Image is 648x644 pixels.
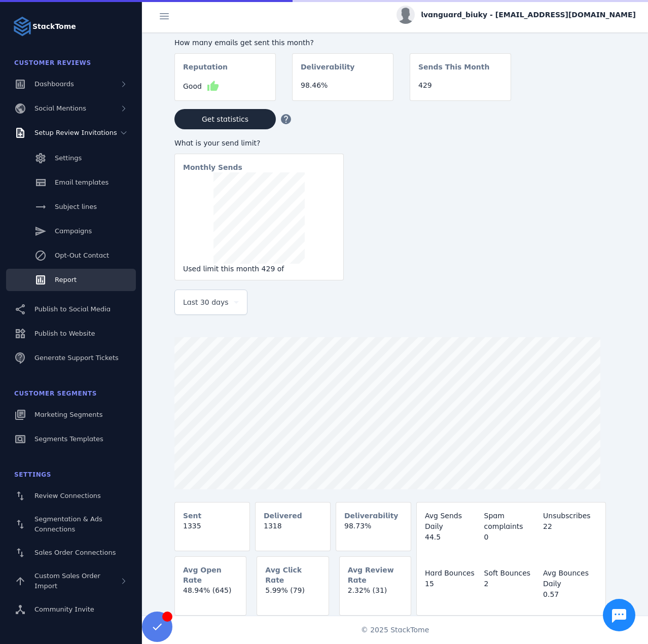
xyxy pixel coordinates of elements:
[34,435,103,443] span: Segments Templates
[34,129,117,136] span: Setup Review Invitations
[410,80,511,99] mat-card-content: 429
[34,330,95,337] span: Publish to Website
[6,171,136,194] a: Email templates
[34,549,116,556] span: Sales Order Connections
[6,485,136,507] a: Review Connections
[265,565,320,585] mat-card-subtitle: Avg Click Rate
[425,568,479,579] div: Hard Bounces
[425,511,479,532] div: Avg Sends Daily
[34,411,102,418] span: Marketing Segments
[202,116,248,123] span: Get statistics
[14,59,91,66] span: Customer Reviews
[183,81,202,92] span: Good
[6,244,136,267] a: Opt-Out Contact
[34,104,86,112] span: Social Mentions
[183,511,201,521] mat-card-subtitle: Sent
[543,589,597,600] div: 0.57
[34,80,74,88] span: Dashboards
[183,296,229,308] span: Last 30 days
[484,532,538,543] div: 0
[34,354,119,362] span: Generate Support Tickets
[174,38,511,48] div: How many emails get sent this month?
[336,521,411,540] mat-card-content: 98.73%
[175,521,249,540] mat-card-content: 1335
[301,80,385,91] div: 98.46%
[543,568,597,589] div: Avg Bounces Daily
[543,511,597,521] div: Unsubscribes
[12,16,32,37] img: Logo image
[425,532,479,543] div: 44.5
[264,511,302,521] mat-card-subtitle: Delivered
[183,162,242,172] mat-card-subtitle: Monthly Sends
[418,62,489,80] mat-card-subtitle: Sends This Month
[6,298,136,320] a: Publish to Social Media
[55,276,77,283] span: Report
[34,515,102,533] span: Segmentation & Ads Connections
[32,21,76,32] strong: StackTome
[425,579,479,589] div: 15
[348,565,403,585] mat-card-subtitle: Avg Review Rate
[55,203,97,210] span: Subject lines
[6,269,136,291] a: Report
[55,154,82,162] span: Settings
[175,585,246,604] mat-card-content: 48.94% (645)
[183,264,335,274] div: Used limit this month 429 of
[14,390,97,397] span: Customer Segments
[6,428,136,450] a: Segments Templates
[34,605,94,613] span: Community Invite
[6,147,136,169] a: Settings
[183,62,228,80] mat-card-subtitle: Reputation
[6,542,136,564] a: Sales Order Connections
[397,6,415,24] img: profile.jpg
[6,404,136,426] a: Marketing Segments
[397,6,636,24] button: lvanguard_biuky - [EMAIL_ADDRESS][DOMAIN_NAME]
[34,572,100,590] span: Custom Sales Order Import
[344,511,399,521] mat-card-subtitle: Deliverability
[183,565,238,585] mat-card-subtitle: Avg Open Rate
[256,521,330,540] mat-card-content: 1318
[55,178,109,186] span: Email templates
[55,252,109,259] span: Opt-Out Contact
[421,10,636,20] span: lvanguard_biuky - [EMAIL_ADDRESS][DOMAIN_NAME]
[6,347,136,369] a: Generate Support Tickets
[340,585,411,604] mat-card-content: 2.32% (31)
[6,323,136,345] a: Publish to Website
[484,511,538,532] div: Spam complaints
[55,227,92,235] span: Campaigns
[6,196,136,218] a: Subject lines
[6,598,136,621] a: Community Invite
[484,568,538,579] div: Soft Bounces
[14,471,51,478] span: Settings
[6,509,136,540] a: Segmentation & Ads Connections
[174,109,276,129] button: Get statistics
[361,625,429,635] span: © 2025 StackTome
[6,220,136,242] a: Campaigns
[257,585,328,604] mat-card-content: 5.99% (79)
[543,521,597,532] div: 22
[207,80,219,92] mat-icon: thumb_up
[301,62,355,80] mat-card-subtitle: Deliverability
[34,492,101,499] span: Review Connections
[34,305,111,313] span: Publish to Social Media
[174,138,344,149] div: What is your send limit?
[484,579,538,589] div: 2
